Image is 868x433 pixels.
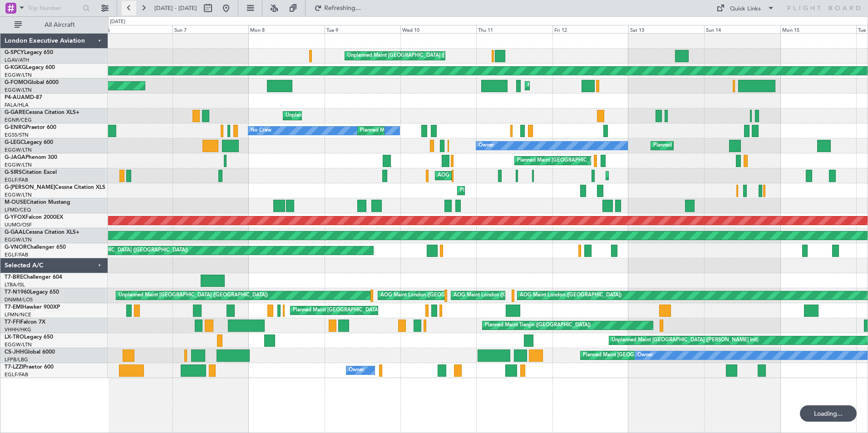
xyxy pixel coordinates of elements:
a: G-YFOXFalcon 2000EX [5,215,63,220]
div: Tue 9 [325,25,400,33]
div: Owner [349,364,364,377]
span: G-GARE [5,110,25,115]
span: Refreshing... [324,5,362,11]
a: EGGW/LTN [5,192,32,198]
span: T7-BRE [5,275,23,280]
a: CS-JHHGlobal 6000 [5,349,55,355]
span: G-LEGC [5,140,24,145]
span: All Aircraft [24,22,96,28]
a: VHHH/HKG [5,326,31,333]
div: Planned Maint [GEOGRAPHIC_DATA] ([GEOGRAPHIC_DATA]) [608,169,751,182]
span: G-FOMO [5,80,28,85]
div: Loading... [800,405,857,422]
span: G-JAGA [5,155,25,160]
a: G-SPCYLegacy 650 [5,50,53,55]
a: P4-AUAMD-87 [5,95,42,100]
div: Fri 12 [552,25,628,33]
span: G-SPCY [5,50,24,55]
span: T7-EMI [5,305,22,310]
a: EGLF/FAB [5,177,28,183]
div: Sat 13 [628,25,704,33]
a: LGAV/ATH [5,57,29,64]
button: All Aircraft [10,18,99,32]
a: EGGW/LTN [5,236,32,243]
span: G-SIRS [5,170,22,175]
span: LX-TRO [5,335,24,340]
div: Sat 6 [97,25,173,33]
span: CS-JHH [5,349,24,355]
div: Planned Maint [GEOGRAPHIC_DATA] ([GEOGRAPHIC_DATA]) [653,139,796,153]
a: G-SIRSCitation Excel [5,170,57,175]
a: FALA/HLA [5,102,29,108]
a: G-LEGCLegacy 600 [5,140,53,145]
a: UUMO/OSF [5,221,32,228]
div: Planned Maint [GEOGRAPHIC_DATA] ([GEOGRAPHIC_DATA]) [583,349,726,362]
div: Sun 7 [173,25,248,33]
div: AOG Maint London ([GEOGRAPHIC_DATA]) [380,289,482,302]
a: G-VNORChallenger 650 [5,245,66,250]
span: T7-FFI [5,320,20,325]
a: T7-LZZIPraetor 600 [5,364,54,370]
div: Planned Maint [GEOGRAPHIC_DATA] [293,304,380,317]
span: T7-N1960 [5,290,30,295]
a: G-GARECessna Citation XLS+ [5,110,79,115]
span: T7-LZZI [5,364,23,370]
input: Trip Number [28,1,80,15]
a: T7-EMIHawker 900XP [5,305,60,310]
a: DNMM/LOS [5,296,33,303]
div: AOG Maint London ([GEOGRAPHIC_DATA]) [454,289,555,302]
span: G-[PERSON_NAME] [5,185,55,190]
a: LX-TROLegacy 650 [5,335,53,340]
div: Unplanned Maint [GEOGRAPHIC_DATA] ([PERSON_NAME] Intl) [612,334,759,347]
a: EGGW/LTN [5,147,32,153]
div: [DATE] [110,18,125,26]
span: G-GAAL [5,230,25,235]
span: G-VNOR [5,245,27,250]
div: Planned Maint [GEOGRAPHIC_DATA] ([GEOGRAPHIC_DATA]) [360,124,503,138]
div: Owner [637,349,653,362]
div: Unplanned Maint [PERSON_NAME] [286,109,368,123]
a: EGGW/LTN [5,162,32,168]
a: LFPB/LBG [5,356,28,363]
a: T7-N1960Legacy 650 [5,290,59,295]
a: T7-FFIFalcon 7X [5,320,45,325]
a: G-FOMOGlobal 6000 [5,80,59,85]
div: Mon 8 [248,25,324,33]
button: Quick Links [712,1,779,15]
div: No Crew [251,124,271,138]
a: M-OUSECitation Mustang [5,200,70,205]
div: Owner [478,139,494,153]
a: EGSS/STN [5,132,29,138]
span: G-ENRG [5,125,26,130]
a: EGGW/LTN [5,72,32,79]
a: EGLF/FAB [5,371,28,378]
a: G-ENRGPraetor 600 [5,125,56,130]
div: Planned Maint [GEOGRAPHIC_DATA] ([GEOGRAPHIC_DATA]) [517,154,660,167]
a: G-KGKGLegacy 600 [5,65,55,70]
span: G-KGKG [5,65,26,70]
div: Planned Maint [GEOGRAPHIC_DATA] ([GEOGRAPHIC_DATA]) [528,79,671,93]
div: Thu 11 [476,25,552,33]
a: LFMD/CEQ [5,207,31,213]
span: M-OUSE [5,200,26,205]
a: EGNR/CEG [5,117,32,123]
span: G-YFOX [5,215,25,220]
button: Refreshing... [310,1,365,15]
div: Planned Maint [GEOGRAPHIC_DATA] ([GEOGRAPHIC_DATA]) [45,244,188,257]
div: AOG Maint London ([GEOGRAPHIC_DATA]) [520,289,621,302]
div: Mon 15 [780,25,856,33]
div: AOG Maint [PERSON_NAME] [438,169,507,182]
a: EGGW/LTN [5,341,32,348]
a: T7-BREChallenger 604 [5,275,62,280]
a: EGGW/LTN [5,87,32,93]
a: LFMN/NCE [5,311,31,318]
div: Planned Maint [GEOGRAPHIC_DATA] ([GEOGRAPHIC_DATA]) [460,184,603,197]
a: G-JAGAPhenom 300 [5,155,57,160]
div: Unplanned Maint [GEOGRAPHIC_DATA] ([PERSON_NAME] Intl) [347,49,494,63]
div: Wed 10 [400,25,476,33]
div: Sun 14 [704,25,780,33]
div: Unplanned Maint [GEOGRAPHIC_DATA] ([GEOGRAPHIC_DATA]) [118,289,268,302]
div: Planned Maint Tianjin ([GEOGRAPHIC_DATA]) [485,319,591,332]
a: G-[PERSON_NAME]Cessna Citation XLS [5,185,105,190]
div: Quick Links [730,5,761,14]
